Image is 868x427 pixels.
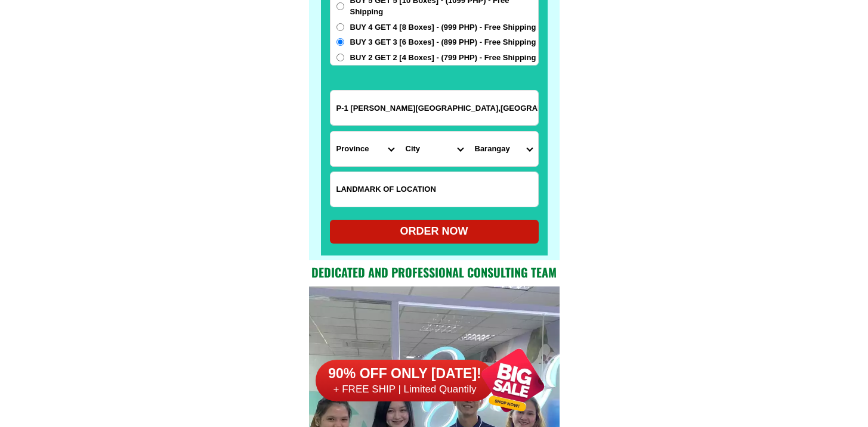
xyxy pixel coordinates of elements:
[316,383,495,396] h6: + FREE SHIP | Limited Quantily
[336,2,344,10] input: BUY 5 GET 5 [10 Boxes] - (1099 PHP) - Free Shipping
[330,172,538,207] input: Input LANDMARKOFLOCATION
[330,132,400,166] select: Select province
[330,91,538,125] input: Input address
[316,365,495,383] h6: 90% OFF ONLY [DATE]!
[469,132,538,166] select: Select commune
[400,132,469,166] select: Select district
[336,23,344,31] input: BUY 4 GET 4 [8 Boxes] - (999 PHP) - Free Shipping
[336,38,344,46] input: BUY 3 GET 3 [6 Boxes] - (899 PHP) - Free Shipping
[309,263,560,281] h2: Dedicated and professional consulting team
[330,223,539,239] div: ORDER NOW
[336,54,344,61] input: BUY 2 GET 2 [4 Boxes] - (799 PHP) - Free Shipping
[350,52,536,64] span: BUY 2 GET 2 [4 Boxes] - (799 PHP) - Free Shipping
[350,21,536,33] span: BUY 4 GET 4 [8 Boxes] - (999 PHP) - Free Shipping
[350,36,536,48] span: BUY 3 GET 3 [6 Boxes] - (899 PHP) - Free Shipping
